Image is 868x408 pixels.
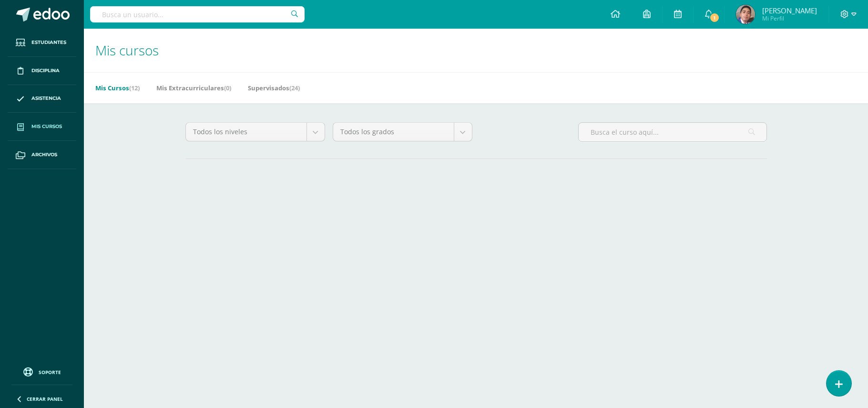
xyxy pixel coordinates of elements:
[8,29,76,57] a: Estudiantes
[27,396,63,402] span: Cerrar panel
[736,5,755,24] img: 045b1e7a8ae5b45e72d08cce8d27521f.png
[31,95,61,102] span: Asistencia
[762,6,817,15] span: [PERSON_NAME]
[333,123,472,141] a: Todos los grados
[340,123,447,141] span: Todos los grados
[31,39,66,46] span: Estudiantes
[90,6,305,22] input: Busca un usuario...
[224,84,231,92] span: (0)
[8,113,76,141] a: Mis cursos
[709,12,719,23] span: 1
[186,123,325,141] a: Todos los niveles
[762,14,817,22] span: Mi Perfil
[289,84,300,92] span: (24)
[8,141,76,169] a: Archivos
[95,80,140,96] a: Mis Cursos(12)
[193,123,299,141] span: Todos los niveles
[95,41,159,59] span: Mis cursos
[129,84,140,92] span: (12)
[8,85,76,113] a: Asistencia
[156,80,231,96] a: Mis Extracurriculares(0)
[579,123,766,141] input: Busca el curso aquí...
[31,67,60,75] span: Disciplina
[39,369,61,376] span: Soporte
[8,57,76,85] a: Disciplina
[31,123,62,130] span: Mis cursos
[248,80,300,96] a: Supervisados(24)
[31,151,57,159] span: Archivos
[11,365,72,378] a: Soporte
